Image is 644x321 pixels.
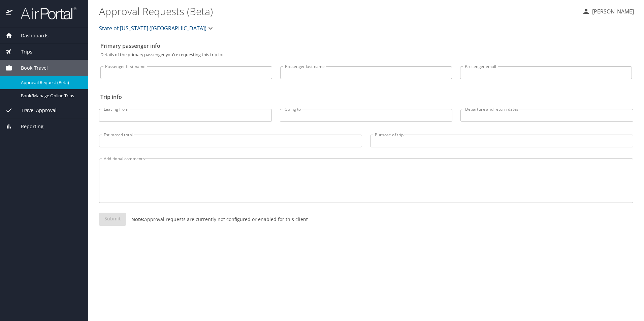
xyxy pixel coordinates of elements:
[12,64,48,72] span: Book Travel
[12,48,32,56] span: Trips
[99,1,577,22] h1: Approval Requests (Beta)
[100,52,632,57] p: Details of the primary passenger you're requesting this trip for
[12,123,43,130] span: Reporting
[21,79,80,86] span: Approval Request (Beta)
[96,22,217,35] button: State of [US_STATE] ([GEOGRAPHIC_DATA])
[579,5,637,17] button: [PERSON_NAME]
[6,7,13,20] img: icon-airportal.png
[100,92,632,102] h2: Trip info
[13,7,76,20] img: airportal-logo.png
[590,7,634,15] p: [PERSON_NAME]
[21,93,80,99] span: Book/Manage Online Trips
[12,107,57,114] span: Travel Approval
[126,216,308,223] p: Approval requests are currently not configured or enabled for this client
[99,24,206,33] span: State of [US_STATE] ([GEOGRAPHIC_DATA])
[131,216,144,222] strong: Note:
[12,32,49,39] span: Dashboards
[100,40,632,51] h2: Primary passenger info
